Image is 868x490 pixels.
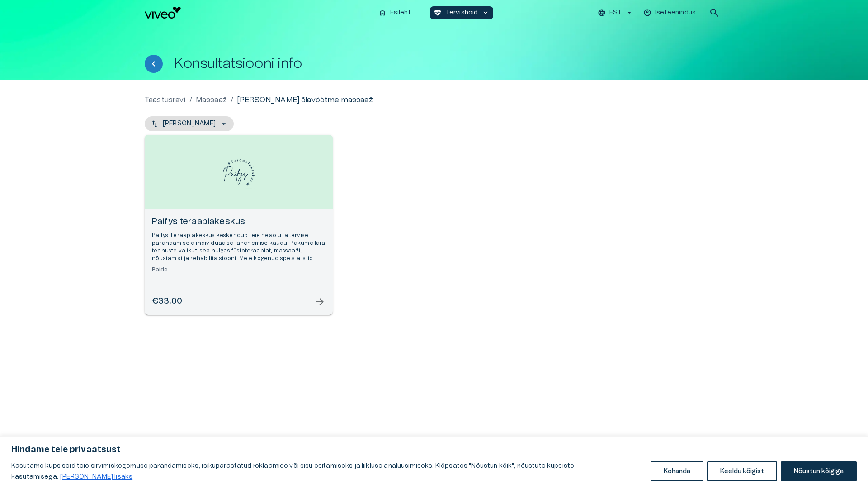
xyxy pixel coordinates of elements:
p: [PERSON_NAME] õlavöötme massaaž [237,95,373,105]
h6: €33.00 [152,295,182,308]
span: search [709,7,720,18]
button: [PERSON_NAME] [145,116,234,131]
p: Kasutame küpsiseid teie sirvimiskogemuse parandamiseks, isikupärastatud reklaamide või sisu esita... [11,461,644,482]
button: ecg_heartTervishoidkeyboard_arrow_down [430,6,494,19]
span: arrow_forward [315,296,325,307]
a: Massaaž [196,95,227,105]
button: Kohanda [651,461,703,481]
a: Loe lisaks [60,473,133,480]
h1: Konsultatsiooni info [174,56,302,71]
span: Help [46,7,60,14]
a: Open selected supplier available booking dates [145,135,333,315]
button: homeEsileht [375,6,415,19]
p: / [189,95,192,105]
p: Paifys Teraapiakeskus keskendub teie heaolu ja tervise parandamisele individuaalse lähenemise kau... [152,232,325,263]
button: Iseteenindus [642,6,698,19]
button: Keeldu kõigist [707,461,777,481]
button: Tagasi [145,55,163,73]
p: Esileht [390,8,411,18]
p: EST [609,8,622,18]
button: EST [596,6,635,19]
a: Taastusravi [145,95,186,105]
p: [PERSON_NAME] [163,119,216,128]
img: Viveo logo [145,7,181,19]
button: open search modal [705,4,723,22]
img: Paifys teraapiakeskus logo [221,154,257,189]
h6: Paide [152,266,325,274]
button: Nõustun kõigiga [781,461,857,481]
a: Navigate to homepage [145,7,371,19]
span: ecg_heart [434,9,442,17]
span: home [378,9,387,17]
p: / [231,95,233,105]
p: Tervishoid [445,8,478,18]
h6: Paifys teraapiakeskus [152,216,325,228]
span: keyboard_arrow_down [481,9,490,17]
p: Hindame teie privaatsust [11,444,857,455]
p: Iseteenindus [655,8,696,18]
